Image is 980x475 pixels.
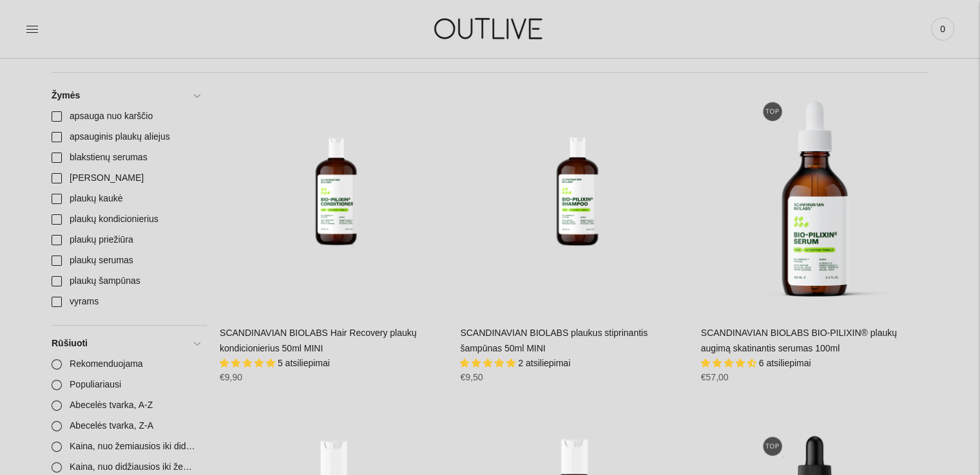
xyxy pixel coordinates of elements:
span: 0 [934,20,952,38]
a: SCANDINAVIAN BIOLABS plaukus stiprinantis šampūnas 50ml MINI [460,328,648,353]
a: vyrams [44,292,207,312]
a: plaukų serumas [44,250,207,271]
span: €57,00 [701,372,729,382]
span: 5.00 stars [460,358,518,368]
span: 4.67 stars [701,358,759,368]
span: 5 atsiliepimai [278,358,330,368]
a: SCANDINAVIAN BIOLABS plaukus stiprinantis šampūnas 50ml MINI [460,86,687,313]
a: Kaina, nuo žemiausios iki didžiausios [44,436,207,457]
span: €9,50 [460,372,483,382]
a: Žymės [44,86,207,106]
a: plaukų kaukė [44,189,207,209]
a: [PERSON_NAME] [44,168,207,189]
img: OUTLIVE [409,6,570,51]
a: plaukų šampūnas [44,271,207,292]
a: SCANDINAVIAN BIOLABS Hair Recovery plaukų kondicionierius 50ml MINI [220,328,417,353]
a: 0 [931,15,954,43]
span: 2 atsiliepimai [518,358,570,368]
a: Abecelės tvarka, A-Z [44,395,207,416]
a: SCANDINAVIAN BIOLABS BIO-PILIXIN® plaukų augimą skatinantis serumas 100ml [701,328,897,353]
a: plaukų priežiūra [44,230,207,250]
span: €9,90 [220,372,242,382]
a: blakstienų serumas [44,147,207,168]
a: Rūšiuoti [44,333,207,354]
span: 6 atsiliepimai [759,358,811,368]
a: Rekomenduojama [44,354,207,375]
a: apsauga nuo karščio [44,106,207,127]
a: Abecelės tvarka, Z-A [44,416,207,436]
a: plaukų kondicionierius [44,209,207,230]
a: apsauginis plaukų aliejus [44,127,207,147]
span: 5.00 stars [220,358,278,368]
a: Populiariausi [44,375,207,395]
a: SCANDINAVIAN BIOLABS BIO-PILIXIN® plaukų augimą skatinantis serumas 100ml [701,86,928,313]
a: SCANDINAVIAN BIOLABS Hair Recovery plaukų kondicionierius 50ml MINI [220,86,447,313]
